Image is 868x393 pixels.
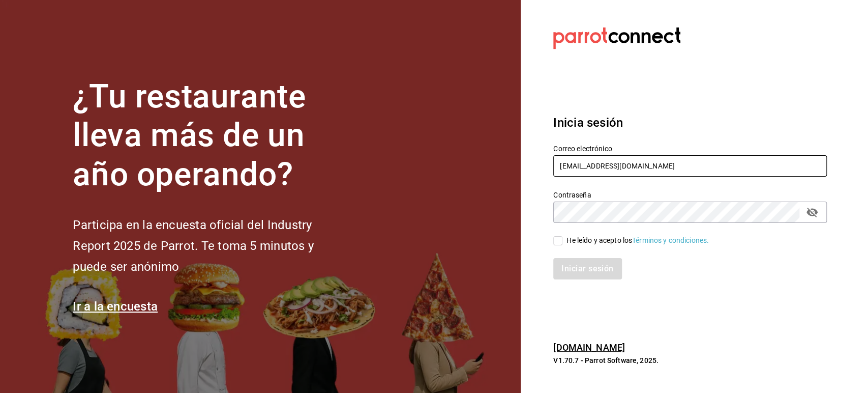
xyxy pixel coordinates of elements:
[73,299,158,314] a: Ir a la encuesta
[632,236,709,244] a: Términos y condiciones.
[553,114,827,132] h3: Inicia sesión
[553,191,827,198] label: Contraseña
[553,145,827,152] label: Correo electrónico
[553,355,827,366] p: V1.70.7 - Parrot Software, 2025.
[566,235,709,246] div: He leído y acepto los
[803,204,821,221] button: passwordField
[73,215,347,277] h2: Participa en la encuesta oficial del Industry Report 2025 de Parrot. Te toma 5 minutos y puede se...
[553,155,827,177] input: Ingresa tu correo electrónico
[73,77,347,194] h1: ¿Tu restaurante lleva más de un año operando?
[553,342,625,353] a: [DOMAIN_NAME]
